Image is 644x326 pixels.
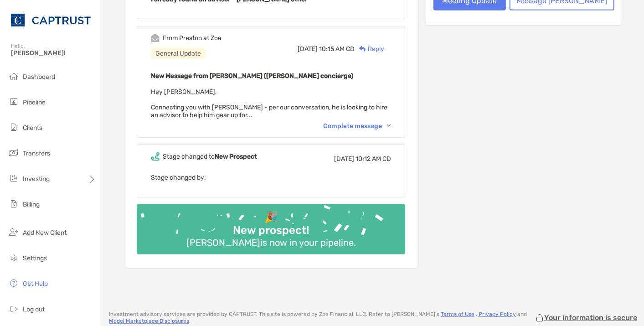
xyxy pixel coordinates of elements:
span: Transfers [23,150,50,157]
span: 10:12 AM CD [355,155,391,163]
span: Add New Client [23,229,67,237]
img: Event icon [151,34,160,42]
p: Stage changed by: [151,172,391,183]
span: Pipeline [23,98,46,106]
a: Model Marketplace Disclosures [109,318,189,324]
span: Billing [23,201,40,208]
span: Dashboard [23,73,55,81]
span: Settings [23,254,47,262]
p: Investment advisory services are provided by CAPTRUST . This site is powered by Zoe Financial, LL... [109,311,535,325]
div: Reply [355,44,384,54]
img: billing icon [8,198,19,209]
img: Event icon [151,152,160,161]
span: Investing [23,175,50,183]
img: CAPTRUST Logo [11,4,91,36]
img: transfers icon [8,147,19,158]
img: add_new_client icon [8,227,19,238]
img: settings icon [8,252,19,263]
div: 🎉 [261,211,282,224]
p: Your information is secure [544,313,637,322]
div: General Update [151,48,206,59]
img: investing icon [8,173,19,184]
span: [DATE] [334,155,354,163]
img: dashboard icon [8,71,19,82]
span: Log out [23,305,45,313]
div: From Preston at Zoe [163,34,222,42]
span: [PERSON_NAME]! [11,49,96,57]
span: 10:15 AM CD [319,45,355,53]
img: pipeline icon [8,96,19,107]
span: Hey [PERSON_NAME], Connecting you with [PERSON_NAME] - per our conversation, he is looking to hir... [151,88,387,119]
span: Clients [23,124,42,132]
img: Chevron icon [387,124,391,127]
div: New prospect! [229,224,313,237]
a: Terms of Use [441,311,474,317]
b: New Message from [PERSON_NAME] ([PERSON_NAME] concierge) [151,72,353,80]
img: clients icon [8,122,19,133]
div: [PERSON_NAME] is now in your pipeline. [183,237,360,248]
b: New Prospect [215,153,257,160]
span: Get Help [23,280,48,288]
a: Privacy Policy [479,311,516,317]
span: [DATE] [298,45,318,53]
div: Complete message [323,122,391,130]
img: Reply icon [359,46,366,52]
img: get-help icon [8,278,19,289]
img: logout icon [8,303,19,314]
div: Stage changed to [163,153,257,160]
